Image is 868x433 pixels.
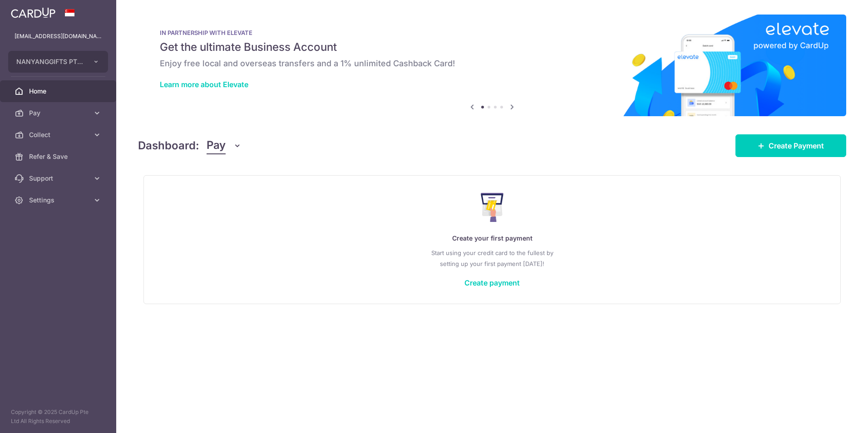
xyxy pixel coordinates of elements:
[29,196,89,205] span: Settings
[29,130,89,139] span: Collect
[138,15,846,116] img: Renovation banner
[29,108,89,118] span: Pay
[160,80,248,89] a: Learn more about Elevate
[29,152,89,161] span: Refer & Save
[160,29,824,36] p: IN PARTNERSHIP WITH ELEVATE
[735,134,846,157] a: Create Payment
[160,58,824,69] h6: Enjoy free local and overseas transfers and a 1% unlimited Cashback Card!
[16,57,84,66] span: NANYANGGIFTS PTE. LTD.
[11,7,55,18] img: CardUp
[464,278,520,287] a: Create payment
[29,87,89,96] span: Home
[207,137,226,154] span: Pay
[162,247,822,269] p: Start using your credit card to the fullest by setting up your first payment [DATE]!
[15,32,102,41] p: [EMAIL_ADDRESS][DOMAIN_NAME]
[207,137,242,154] button: Pay
[162,233,822,244] p: Create your first payment
[138,138,199,154] h4: Dashboard:
[481,193,504,222] img: Make Payment
[769,140,824,151] span: Create Payment
[8,51,108,73] button: NANYANGGIFTS PTE. LTD.
[160,40,824,54] h5: Get the ultimate Business Account
[29,174,89,183] span: Support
